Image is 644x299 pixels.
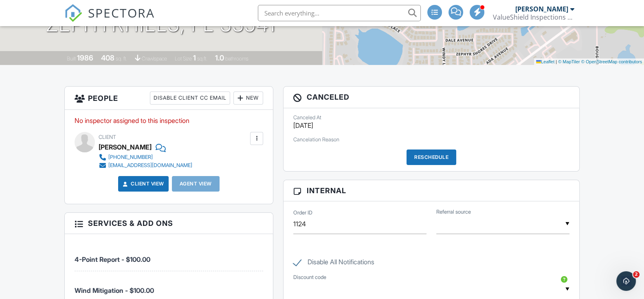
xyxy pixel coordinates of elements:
label: Referral source [436,208,471,216]
span: Wind Mitigation - $100.00 [75,286,154,295]
span: 2 [633,271,640,278]
img: The Best Home Inspection Software - Spectora [64,4,82,22]
h3: Services & Add ons [65,213,273,234]
label: Order ID [293,209,312,216]
label: Disable All Notifications [293,258,374,268]
a: Client View [121,180,164,188]
h3: Internal [284,180,579,201]
div: Reschedule [407,149,456,165]
label: Discount code [293,274,326,281]
div: 1.0 [215,54,224,62]
p: [DATE] [293,121,569,130]
span: Client [99,134,116,140]
a: [EMAIL_ADDRESS][DOMAIN_NAME] [99,161,192,170]
span: Built [67,56,76,62]
a: Leaflet [536,59,554,64]
span: 4-Point Report - $100.00 [75,255,150,263]
div: 1 [193,54,196,62]
a: © MapTiler [558,59,580,64]
p: No inspector assigned to this inspection [75,116,263,125]
div: 1986 [77,54,93,62]
div: Disable Client CC Email [150,91,230,105]
span: Lot Size [175,56,192,62]
span: | [556,59,557,64]
span: crawlspace [142,56,167,62]
div: ValueShield Inspections LLC [493,13,574,21]
div: Canceled At [293,114,569,121]
div: New [233,91,263,105]
li: Service: 4-Point Report [75,240,263,271]
div: [PERSON_NAME] [99,141,152,153]
h3: People [65,87,273,110]
div: Cancelation Reason [293,136,569,143]
div: [PHONE_NUMBER] [108,154,153,161]
span: bathrooms [225,56,248,62]
div: 408 [101,54,114,62]
a: © OpenStreetMap contributors [581,59,642,64]
iframe: Intercom live chat [616,271,636,291]
h3: Canceled [284,87,579,108]
span: sq. ft. [116,56,127,62]
div: [EMAIL_ADDRESS][DOMAIN_NAME] [108,162,192,169]
div: [PERSON_NAME] [515,5,568,13]
a: [PHONE_NUMBER] [99,153,192,161]
span: SPECTORA [88,4,155,21]
a: SPECTORA [64,11,155,28]
input: Search everything... [258,5,421,21]
span: sq.ft. [197,56,207,62]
